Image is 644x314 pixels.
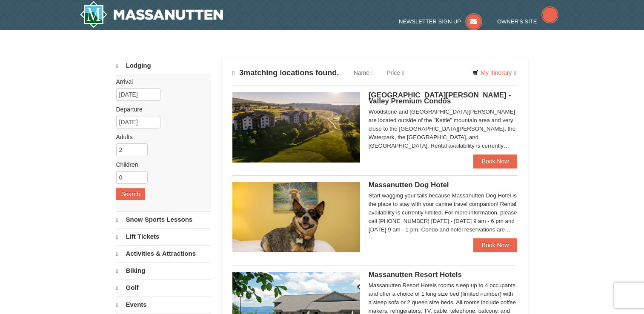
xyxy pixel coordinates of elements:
[232,182,360,252] img: 27428181-5-81c892a3.jpg
[380,64,411,81] a: Price
[116,280,211,296] a: Golf
[497,18,537,25] span: Owner's Site
[116,228,211,245] a: Lift Tickets
[116,77,205,86] label: Arrival
[399,18,482,25] a: Newsletter Sign Up
[497,18,558,25] a: Owner's Site
[116,160,205,169] label: Children
[347,64,380,81] a: Name
[116,133,205,141] label: Adults
[116,105,205,114] label: Departure
[116,245,211,262] a: Activities & Attractions
[369,271,462,279] span: Massanutten Resort Hotels
[116,211,211,228] a: Snow Sports Lessons
[116,188,145,200] button: Search
[116,58,211,74] a: Lodging
[232,92,360,162] img: 19219041-4-ec11c166.jpg
[369,108,518,150] div: Woodstone and [GEOGRAPHIC_DATA][PERSON_NAME] are located outside of the "Kettle" mountain area an...
[116,297,211,313] a: Events
[473,154,518,168] a: Book Now
[369,191,518,234] div: Start wagging your tails because Massanutten Dog Hotel is the place to stay with your canine trav...
[369,181,449,189] span: Massanutten Dog Hotel
[473,238,518,252] a: Book Now
[467,66,521,79] a: My Itinerary
[80,1,223,28] a: Massanutten Resort
[80,1,223,28] img: Massanutten Resort Logo
[369,91,511,105] span: [GEOGRAPHIC_DATA][PERSON_NAME] - Valley Premium Condos
[399,18,461,25] span: Newsletter Sign Up
[116,263,211,279] a: Biking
